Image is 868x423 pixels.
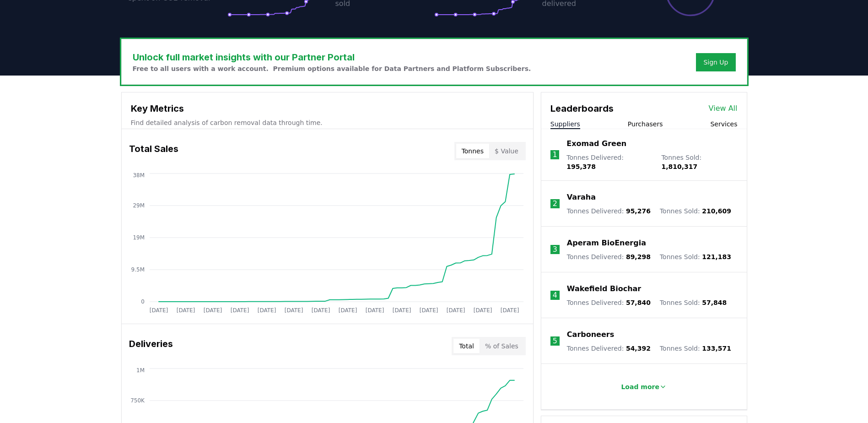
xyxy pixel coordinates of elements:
[660,252,731,261] p: Tonnes Sold :
[626,253,651,260] span: 89,298
[696,53,735,71] button: Sign Up
[702,345,731,352] span: 133,571
[566,163,596,170] span: 195,378
[338,307,357,314] tspan: [DATE]
[660,298,727,307] p: Tonnes Sold :
[550,102,614,115] h3: Leaderboards
[392,307,411,314] tspan: [DATE]
[489,144,524,158] button: $ Value
[446,307,465,314] tspan: [DATE]
[567,252,651,261] p: Tonnes Delivered :
[553,336,557,347] p: 5
[660,206,731,216] p: Tonnes Sold :
[661,153,737,171] p: Tonnes Sold :
[473,307,492,314] tspan: [DATE]
[131,118,524,127] p: Find detailed analysis of carbon removal data through time.
[365,307,384,314] tspan: [DATE]
[133,64,531,73] p: Free to all users with a work account. Premium options available for Data Partners and Platform S...
[129,337,173,355] h3: Deliveries
[567,238,646,249] a: Aperam BioEnergia
[709,103,738,114] a: View All
[203,307,222,314] tspan: [DATE]
[129,142,178,160] h3: Total Sales
[136,367,145,374] tspan: 1M
[566,153,652,171] p: Tonnes Delivered :
[133,234,145,241] tspan: 19M
[456,144,489,158] button: Tonnes
[553,290,557,301] p: 4
[419,307,438,314] tspan: [DATE]
[567,283,641,294] a: Wakefield Biochar
[710,119,737,129] button: Services
[703,58,728,67] a: Sign Up
[621,382,659,391] p: Load more
[626,299,651,306] span: 57,840
[566,138,626,149] a: Exomad Green
[702,299,727,306] span: 57,848
[131,102,524,115] h3: Key Metrics
[141,298,145,305] tspan: 0
[257,307,276,314] tspan: [DATE]
[614,378,674,396] button: Load more
[500,307,519,314] tspan: [DATE]
[567,298,651,307] p: Tonnes Delivered :
[702,207,731,215] span: 210,609
[661,163,697,170] span: 1,810,317
[133,50,531,64] h3: Unlock full market insights with our Partner Portal
[552,149,557,160] p: 1
[131,266,144,273] tspan: 9.5M
[453,339,480,353] button: Total
[311,307,330,314] tspan: [DATE]
[230,307,249,314] tspan: [DATE]
[567,206,651,216] p: Tonnes Delivered :
[567,329,614,340] a: Carboneers
[567,344,651,353] p: Tonnes Delivered :
[550,119,580,129] button: Suppliers
[133,202,145,209] tspan: 29M
[176,307,195,314] tspan: [DATE]
[626,345,651,352] span: 54,392
[130,397,145,404] tspan: 750K
[149,307,168,314] tspan: [DATE]
[133,172,145,179] tspan: 38M
[567,192,596,203] a: Varaha
[480,339,524,353] button: % of Sales
[553,244,557,255] p: 3
[553,198,557,209] p: 2
[702,253,731,260] span: 121,183
[284,307,303,314] tspan: [DATE]
[626,207,651,215] span: 95,276
[660,344,731,353] p: Tonnes Sold :
[628,119,663,129] button: Purchasers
